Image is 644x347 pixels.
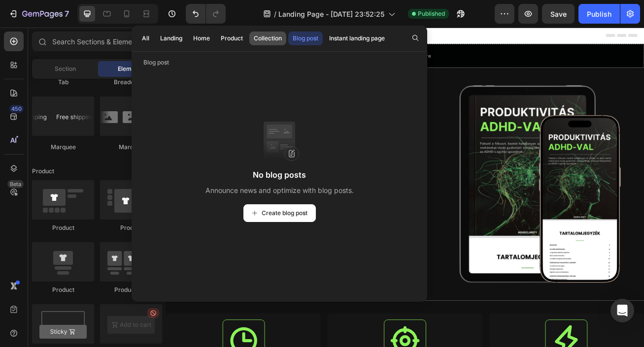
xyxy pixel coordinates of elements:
[160,34,182,43] div: Landing
[7,180,24,188] div: Beta
[303,50,591,338] img: gempages_581256701127164424-f0c1bb32-5d25-4a8a-bcba-bb24c0686817.png
[578,4,620,24] button: Publish
[32,143,94,152] div: Marquee
[9,105,24,113] div: 450
[278,9,384,19] span: Landing Page - [DATE] 23:52:25
[550,10,567,18] span: Save
[254,34,282,43] div: Collection
[610,299,634,322] div: Open Intercom Messenger
[156,32,187,45] button: Landing
[216,32,247,45] button: Product
[542,4,575,24] button: Save
[32,32,162,51] input: Search Sections & Elements
[189,32,214,45] button: Home
[186,4,226,24] div: Undo/Redo
[100,223,162,232] div: Product
[221,34,243,43] div: Product
[275,31,328,39] div: Drop element here
[243,204,316,222] button: Create blog post
[418,9,445,18] span: Published
[7,289,144,315] button: <p>MUTASD A MEGOLDÁST</p>
[55,64,76,73] span: Section
[325,32,389,45] button: Instant landing page
[32,167,54,176] span: Product
[329,34,385,43] div: Instant landing page
[249,32,286,45] button: Collection
[142,34,149,43] div: All
[100,78,162,87] div: Breadcrumb
[193,34,210,43] div: Home
[288,32,323,45] button: Blog post
[30,297,123,308] p: MUTASD A MEGOLDÁST
[100,285,162,294] div: Product List
[65,8,69,20] p: 7
[15,205,280,240] p: Ha [MEDICAL_DATA]-d van, az idő, a fókusz és a szokások kezelése sokszor lehetetlennek tűnik. Van...
[7,72,288,189] h2: NEKED IS SZÉTESIK A NAPOD, BÁRMIT CSINÁLSZ?
[205,185,354,196] span: Announce news and optimize with blog posts.
[32,78,94,87] div: Tab
[262,209,307,218] span: Create blog post
[137,32,154,45] button: All
[56,272,127,281] p: 7000+ Happy Customers
[587,9,611,19] div: Publish
[253,169,306,181] span: No blog posts
[32,285,94,294] div: Product
[4,4,73,24] button: 7
[118,64,140,73] span: Element
[100,143,162,152] div: Marquee
[32,223,94,232] div: Product
[293,34,318,43] div: Blog post
[132,58,427,67] p: Blog post
[274,9,276,19] span: /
